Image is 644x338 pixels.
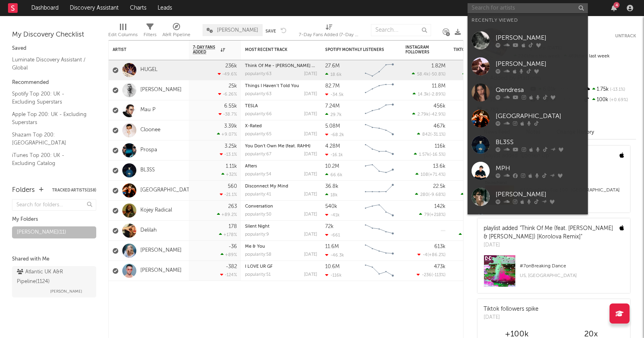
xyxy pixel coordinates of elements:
[454,161,494,180] div: 0
[419,153,429,157] span: 1.57k
[325,224,334,229] div: 72k
[431,132,444,137] span: -31.1 %
[429,253,444,257] span: +86.2 %
[325,184,338,189] div: 36.8k
[12,151,88,167] a: iTunes Top 200: UK - Excluding Catalog
[361,140,397,161] svg: Chart title
[325,244,339,249] div: 11.6M
[245,192,271,197] div: popularity: 41
[245,184,317,189] div: Disconnect My Mind
[228,184,237,189] div: 560
[361,181,397,201] svg: Chart title
[140,147,157,154] a: Prospa
[433,124,446,129] div: 467k
[140,167,155,174] a: BL3SS
[299,20,359,43] div: 7-Day Fans Added (7-Day Fans Added)
[140,187,194,194] a: [GEOGRAPHIC_DATA]
[484,314,539,322] div: [DATE]
[361,161,397,181] svg: Chart title
[454,47,482,52] div: TikTok Likes
[496,59,584,69] div: [PERSON_NAME]
[361,100,397,120] svg: Chart title
[12,78,96,88] div: Recommended
[325,204,337,209] div: 540k
[421,173,428,177] span: 108
[615,32,636,40] button: Untrack
[221,252,237,257] div: +89 %
[472,16,584,25] div: Recently Viewed
[245,64,324,68] a: Think Of Me - [PERSON_NAME] Remix
[245,112,272,116] div: popularity: 66
[435,144,446,149] div: 116k
[245,64,317,68] div: Think Of Me - Korolova Remix
[412,71,446,77] div: ( )
[454,100,494,120] div: 0
[424,213,429,217] span: 79
[484,224,614,241] div: playlist added
[245,164,257,169] a: Afters
[468,158,588,184] a: MPH
[304,232,317,237] div: [DATE]
[245,47,305,52] div: Most Recent Track
[245,124,262,128] a: X-Rated
[430,92,444,97] span: -2.89 %
[418,92,429,97] span: 14.3k
[304,273,317,277] div: [DATE]
[496,33,584,43] div: [PERSON_NAME]
[454,80,494,100] div: 0
[468,79,588,106] a: Qendresa
[325,104,340,109] div: 7.24M
[325,152,343,157] div: -16.1k
[433,164,446,169] div: 13.6k
[468,106,588,132] a: [GEOGRAPHIC_DATA]
[325,144,340,149] div: 4.28M
[140,67,158,73] a: HUGEL
[434,204,446,209] div: 142k
[12,266,96,297] a: Atlantic UK A&R Pipeline(1124)[PERSON_NAME]
[12,226,96,238] a: [PERSON_NAME](11)
[245,252,271,257] div: popularity: 58
[12,110,88,126] a: Apple Top 200: UK - Excluding Superstars
[162,30,190,40] div: A&R Pipeline
[361,60,397,80] svg: Chart title
[484,241,614,249] div: [DATE]
[12,130,88,147] a: Shazam Top 200: [GEOGRAPHIC_DATA]
[245,72,271,76] div: popularity: 63
[281,26,287,34] button: Undo the changes to the current view.
[468,27,588,53] a: [PERSON_NAME]
[12,199,96,211] input: Search for folders...
[245,224,269,229] a: Silent Night
[454,241,494,261] div: 0
[224,104,237,109] div: 6.55k
[218,92,237,97] div: -6.26 %
[245,124,317,128] div: X-Rated
[361,261,397,281] svg: Chart title
[12,90,88,106] a: Spotify Top 200: UK - Excluding Superstars
[140,127,160,134] a: Cloonee
[429,193,444,197] span: -9.68 %
[304,112,317,116] div: [DATE]
[431,153,444,157] span: -16.5 %
[461,192,494,197] div: ( )
[361,241,397,261] svg: Chart title
[245,244,265,249] a: Me & You
[468,53,588,79] a: [PERSON_NAME]
[245,212,271,217] div: popularity: 50
[245,232,269,237] div: popularity: 9
[520,261,624,271] div: # 7 on Breaking Dance
[245,244,317,249] div: Me & You
[108,20,138,43] div: Edit Columns
[140,207,172,214] a: Kojey Radical
[245,144,310,149] a: You Don't Own Me (feat. RAHH)
[609,88,625,92] span: -13.1 %
[405,45,433,55] div: Instagram Followers
[496,163,584,173] div: MPH
[304,252,317,257] div: [DATE]
[144,30,156,40] div: Filters
[245,92,271,96] div: popularity: 63
[496,137,584,147] div: BL3SS
[608,98,628,102] span: +0.69 %
[304,192,317,197] div: [DATE]
[325,92,344,97] div: -34.5k
[245,84,299,88] a: Things I Haven’t Told You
